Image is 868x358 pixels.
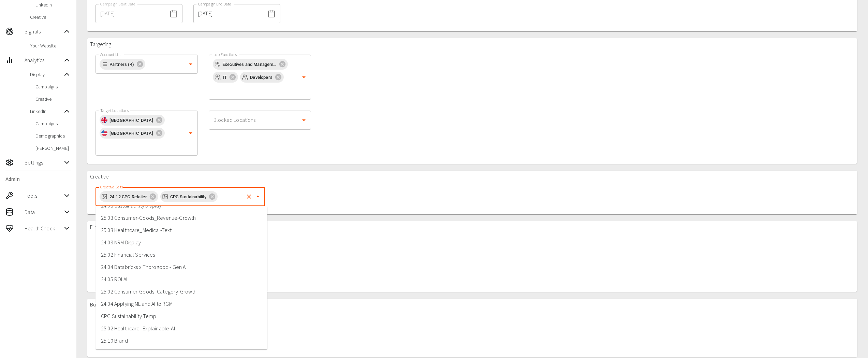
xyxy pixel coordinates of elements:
[30,42,71,49] span: Your Website
[35,96,71,102] span: Creative
[95,298,267,310] li: 24.04 Applying ML and AI to RGM
[186,59,195,69] button: Open
[25,208,63,216] span: Data
[100,191,158,202] div: 24.12 CPG Retailer
[30,14,71,20] span: Creative
[105,60,138,68] span: Partners (4)
[105,193,151,201] span: 24.12 CPG Retailer
[35,132,71,139] span: Demographics
[90,224,128,230] h3: Filter List Options
[101,130,107,136] img: us
[95,261,267,273] li: 24.04 Databricks x Thorogood - Gen AI
[90,173,109,180] h3: Creative
[253,192,263,201] button: Close
[95,310,267,322] li: CPG Sustainability Temp
[213,59,288,70] div: Executives and Management
[95,236,267,248] li: 24.03 NRM Display
[90,41,111,47] h3: Targeting
[246,73,277,81] span: Developers
[213,72,238,83] div: IT
[100,184,123,190] label: Creative Sets
[95,212,267,224] li: 25.03 Consumer-Goods_Revenue-Growth
[25,224,63,232] span: Health Check
[35,1,71,8] span: LinkedIn
[186,128,195,138] button: Open
[244,192,254,201] button: Clear
[35,120,71,127] span: Campaigns
[105,129,158,137] span: [GEOGRAPHIC_DATA]
[25,56,63,64] span: Analytics
[160,191,218,202] div: CPG Sustainability
[198,1,232,7] label: Campaign End Date
[214,52,237,57] label: Job Functions
[90,301,106,308] h3: Budget
[35,145,71,152] span: [PERSON_NAME]
[100,1,135,7] label: Campaign Start Date
[166,193,211,201] span: CPG Sustainability
[95,273,267,285] li: 24.05 ROI AI
[100,108,129,113] label: Target Locations
[219,73,231,81] span: IT
[95,334,267,347] li: 25.10 Brand
[95,285,267,298] li: 25.02 Consumer-Goods_Category-Growth
[100,128,165,139] div: [GEOGRAPHIC_DATA]
[105,116,158,124] span: [GEOGRAPHIC_DATA]
[25,158,63,167] span: Settings
[299,72,309,82] button: Open
[25,191,63,200] span: Tools
[30,108,63,115] span: LinkedIn
[35,83,71,90] span: Campaigns
[218,60,281,68] span: Executives and Management
[95,248,267,261] li: 25.02 Financial Services
[95,322,267,334] li: 25.02 Healthcare_Explainable-AI
[25,27,63,35] span: Signals
[240,72,284,83] div: Developers
[95,224,267,236] li: 25.03 Healthcare_Medical-Text
[100,115,165,126] div: [GEOGRAPHIC_DATA]
[299,115,309,125] button: Open
[101,117,107,123] img: gb
[100,59,145,70] div: Partners (4)
[30,71,63,78] span: Display
[193,4,265,23] input: Choose date, selected date is Oct 31, 2025
[100,52,122,57] label: Account Lists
